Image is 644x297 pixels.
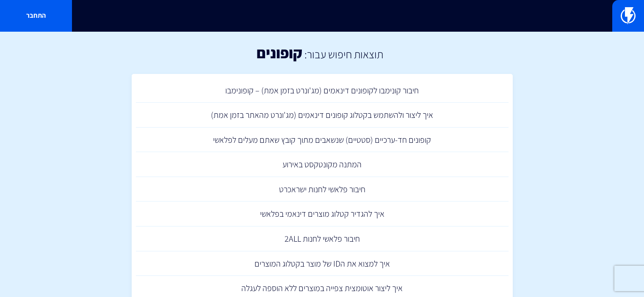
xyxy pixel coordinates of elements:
[136,128,509,153] a: קופונים חד-ערכיים (סטטיים) שנשאבים מתוך קובץ שאתם מעלים לפלאשי
[136,251,509,276] a: איך למצוא את הID של מוצר בקטלוג המוצרים
[136,177,509,202] a: חיבור פלאשי לחנות ישראכרט
[136,103,509,128] a: איך ליצור ולהשתמש בקטלוג קופונים דינאמים (מג'ונרט מהאתר בזמן אמת)
[136,226,509,251] a: חיבור פלאשי לחנות 2ALL
[136,78,509,103] a: חיבור קונימבו לקופונים דינאמים (מג'ונרט בזמן אמת) – קופונימבו
[302,48,383,60] h2: תוצאות חיפוש עבור:
[257,44,302,61] h1: קופונים
[136,152,509,177] a: המתנה מקונטקסט באירוע
[136,202,509,226] a: איך להגדיר קטלוג מוצרים דינאמי בפלאשי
